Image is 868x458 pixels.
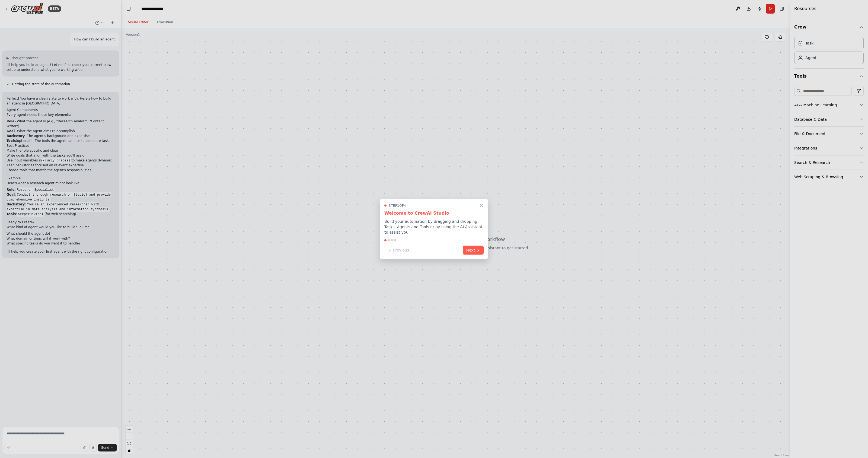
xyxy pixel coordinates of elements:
[389,203,406,208] span: Step 1 of 4
[463,246,484,255] button: Next
[384,219,484,235] p: Build your automation by dragging and dropping Tasks, Agents and Tools or by using the AI Assista...
[384,210,484,217] h3: Welcome to CrewAI Studio
[478,202,485,209] button: Close walkthrough
[384,246,412,255] button: Previous
[125,5,132,12] button: Hide left sidebar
